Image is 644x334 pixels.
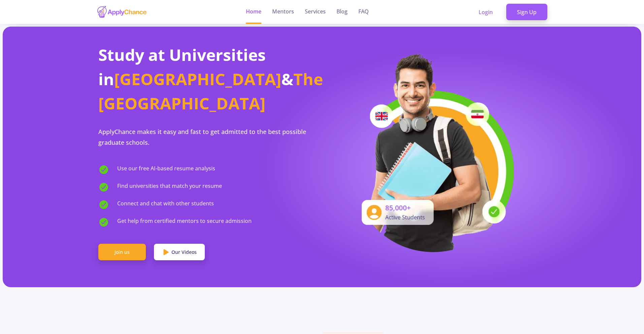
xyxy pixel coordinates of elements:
[117,199,214,210] span: Connect and chat with other students
[114,68,281,90] span: [GEOGRAPHIC_DATA]
[154,244,205,261] a: Our Videos
[98,44,266,90] span: Study at Universities in
[281,68,293,90] span: &
[98,244,146,261] a: Join us
[171,248,197,256] span: Our Videos
[351,51,516,252] img: applicant
[97,5,147,19] img: applychance logo
[468,4,504,21] a: Login
[117,217,252,228] span: Get help from certified mentors to secure admission
[506,4,547,21] a: Sign Up
[117,164,215,175] span: Use our free AI-based resume analysis
[98,128,306,146] span: ApplyChance makes it easy and fast to get admitted to the best possible graduate schools.
[117,182,222,193] span: Find universities that match your resume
